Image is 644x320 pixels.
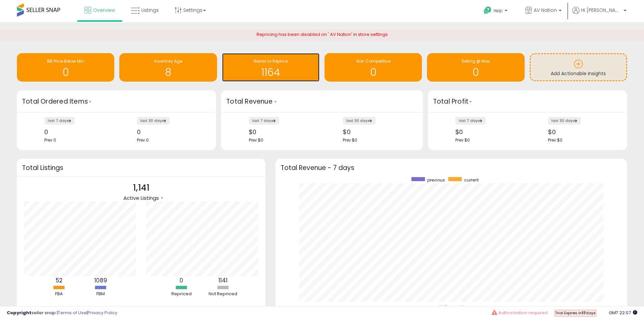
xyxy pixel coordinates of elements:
span: Repricing has been disabled on ' AV Nation' in store settings [257,31,388,38]
span: Prev: 0 [44,137,56,143]
span: Add Actionable Insights [551,70,606,77]
span: Overview [93,7,115,14]
h3: Total Revenue - 7 days [281,165,622,170]
div: Tooltip anchor [159,195,165,201]
b: 1141 [218,276,228,284]
span: Prev: $0 [249,137,263,143]
div: Repriced [161,291,202,297]
h1: 0 [328,67,419,78]
span: Listings [141,7,159,14]
h3: Total Ordered Items [22,97,211,106]
a: Selling @ Max 0 [427,53,524,82]
div: Tooltip anchor [468,99,474,105]
div: $0 [455,128,523,135]
a: Terms of Use [58,310,87,316]
h1: 0 [20,67,111,78]
a: Hi [PERSON_NAME] [572,7,626,22]
h1: 8 [123,67,213,78]
b: 0 [180,276,183,284]
span: Prev: 0 [137,137,149,143]
span: AV Nation [534,7,557,14]
a: Help [478,1,514,22]
h1: 0 [430,67,521,78]
div: 0 [44,128,112,135]
div: $0 [343,128,411,135]
div: Tooltip anchor [272,99,279,105]
a: Non Competitive 0 [325,53,422,82]
a: Privacy Policy [88,310,117,316]
h1: 1164 [225,67,316,78]
div: Not Repriced [203,291,243,297]
i: Get Help [483,6,492,15]
a: Needs to Reprice 1164 [222,53,319,82]
div: $0 [249,128,317,135]
span: Hi [PERSON_NAME] [581,7,622,14]
p: 1,141 [123,182,159,194]
div: FBM [80,291,121,297]
b: 17 [582,310,586,316]
span: Prev: $0 [455,137,470,143]
strong: Copyright [7,310,31,316]
span: current [464,177,479,183]
span: previous [427,177,445,183]
span: Active Listings [123,194,159,201]
label: last 30 days [137,117,170,125]
span: Needs to Reprice [254,58,288,64]
label: last 7 days [455,117,486,125]
b: 52 [56,276,63,284]
h3: Total Revenue [226,97,418,106]
div: $0 [548,128,615,135]
span: Prev: $0 [548,137,563,143]
h3: Total Profit [433,97,622,106]
span: Trial Expires in days [555,310,596,316]
div: 0 [137,128,204,135]
label: last 30 days [343,117,376,125]
span: BB Price Below Min [47,58,84,64]
b: 1089 [94,276,107,284]
div: FBA [39,291,79,297]
a: BB Price Below Min 0 [17,53,114,82]
div: seller snap | | [7,310,117,316]
span: Non Competitive [356,58,390,64]
label: last 7 days [249,117,279,125]
label: last 30 days [548,117,581,125]
span: Inventory Age [154,58,182,64]
a: Add Actionable Insights [531,54,626,80]
div: Tooltip anchor [87,99,93,105]
span: Prev: $0 [343,137,357,143]
span: Help [494,8,503,14]
span: 2025-08-13 22:07 GMT [609,310,637,316]
h3: Total Listings [22,165,260,170]
a: Inventory Age 8 [119,53,217,82]
label: last 7 days [44,117,75,125]
span: Selling @ Max [461,58,490,64]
